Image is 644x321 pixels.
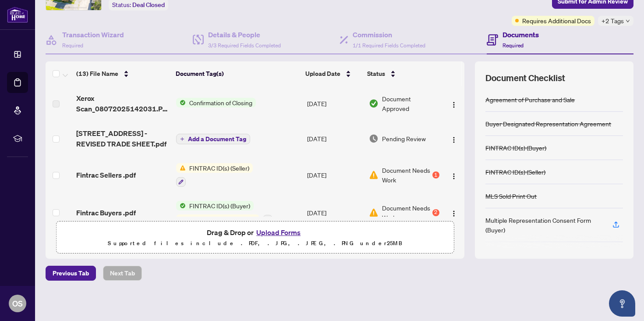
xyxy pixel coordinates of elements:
[432,209,439,216] div: 2
[176,201,186,210] img: Status Icon
[353,29,425,40] h4: Commission
[76,128,169,149] span: [STREET_ADDRESS] - REVISED TRADE SHEET.pdf
[176,163,253,187] button: Status IconFINTRAC ID(s) (Seller)
[176,133,250,145] button: Add a Document Tag
[188,136,246,142] span: Add a Document Tag
[62,238,448,249] p: Supported files include .PDF, .JPG, .JPEG, .PNG under 25 MB
[369,170,379,180] img: Document Status
[208,42,281,49] span: 3/3 Required Fields Completed
[485,167,545,177] div: FINTRAC ID(s) (Seller)
[46,266,96,281] button: Previous Tab
[369,208,379,218] img: Document Status
[485,143,546,153] div: FINTRAC ID(s) (Buyer)
[103,266,142,281] button: Next Tab
[447,96,461,111] button: Logo
[57,221,453,254] span: Drag & Drop orUpload FormsSupported files include .PDF, .JPG, .JPEG, .PNG under25MB
[382,134,426,143] span: Pending Review
[176,201,272,225] button: Status IconFINTRAC ID(s) (Buyer)Status IconReceipt of Funds Record
[172,61,302,86] th: Document Tag(s)
[602,16,624,26] span: +2 Tags
[176,98,256,107] button: Status IconConfirmation of Closing
[304,156,365,194] td: [DATE]
[447,206,461,220] button: Logo
[502,42,524,49] span: Required
[62,29,124,40] h4: Transaction Wizard
[76,69,118,78] span: (13) File Name
[626,19,630,23] span: down
[7,7,28,23] img: logo
[369,134,379,143] img: Document Status
[176,214,186,224] img: Status Icon
[609,290,635,317] button: Open asap
[186,201,254,210] span: FINTRAC ID(s) (Buyer)
[254,227,303,238] button: Upload Forms
[132,1,165,9] span: Deal Closed
[485,215,602,235] div: Multiple Representation Consent Form (Buyer)
[353,42,425,49] span: 1/1 Required Fields Completed
[432,171,439,178] div: 1
[382,203,430,222] span: Document Needs Work
[485,119,611,128] div: Buyer Designated Representation Agreement
[176,163,186,173] img: Status Icon
[447,132,461,146] button: Logo
[485,191,537,201] div: MLS Sold Print Out
[369,99,379,108] img: Document Status
[447,168,461,182] button: Logo
[302,61,363,86] th: Upload Date
[485,95,575,104] div: Agreement of Purchase and Sale
[76,170,136,180] span: Fintrac Sellers .pdf
[305,69,340,78] span: Upload Date
[364,61,440,86] th: Status
[186,163,253,173] span: FINTRAC ID(s) (Seller)
[176,134,250,144] button: Add a Document Tag
[450,101,457,108] img: Logo
[450,173,457,180] img: Logo
[207,227,303,238] span: Drag & Drop or
[304,86,365,121] td: [DATE]
[73,61,172,86] th: (13) File Name
[450,210,457,217] img: Logo
[180,137,184,141] span: plus
[367,69,385,78] span: Status
[522,16,591,25] span: Requires Additional Docs
[62,42,83,49] span: Required
[76,207,136,218] span: Fintrac Buyers .pdf
[450,136,457,143] img: Logo
[176,98,186,107] img: Status Icon
[304,121,365,156] td: [DATE]
[208,29,281,40] h4: Details & People
[304,194,365,232] td: [DATE]
[502,29,539,40] h4: Documents
[186,98,256,107] span: Confirmation of Closing
[382,94,439,113] span: Document Approved
[76,93,169,114] span: Xerox Scan_08072025142031.PDF
[186,214,259,224] span: Receipt of Funds Record
[485,72,565,84] span: Document Checklist
[12,297,23,310] span: OS
[53,266,89,280] span: Previous Tab
[382,165,430,185] span: Document Needs Work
